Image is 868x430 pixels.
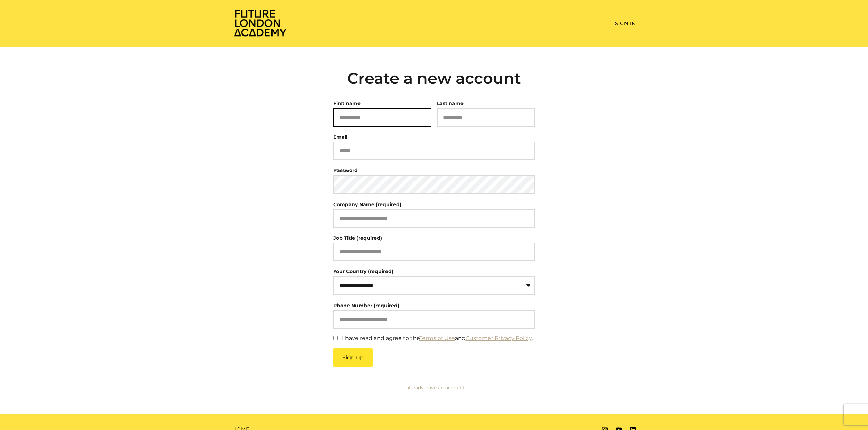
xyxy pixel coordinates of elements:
[333,132,347,142] label: Email
[437,100,464,107] label: Last name
[333,268,393,274] label: Your Country (required)
[403,384,465,391] a: I already have an account
[333,100,361,107] label: First name
[333,200,401,209] label: Company Name (required)
[333,69,535,88] h2: Create a new account
[342,335,533,341] label: I have read and agree to the and .
[615,20,636,27] a: Sign In
[466,335,532,341] a: Customer Privacy Policy
[333,301,399,310] label: Phone Number (required)
[333,348,373,367] button: Sign up
[333,166,358,175] label: Password
[333,233,382,243] label: Job Title (required)
[419,335,455,341] a: Terms of Use
[232,9,288,37] img: Home Page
